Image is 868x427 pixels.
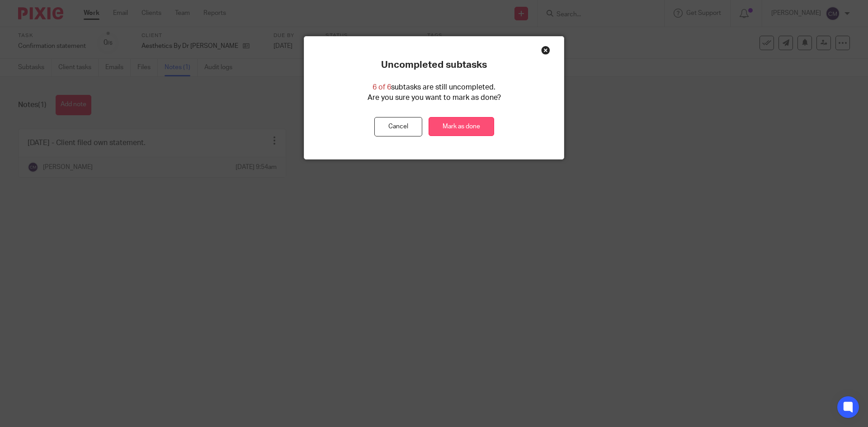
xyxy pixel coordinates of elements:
[373,82,495,93] p: subtasks are still uncompleted.
[368,93,501,103] p: Are you sure you want to mark as done?
[374,117,422,136] button: Cancel
[381,59,487,71] p: Uncompleted subtasks
[373,84,391,91] span: 6 of 6
[541,46,550,55] div: Close this dialog window
[429,117,494,136] a: Mark as done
